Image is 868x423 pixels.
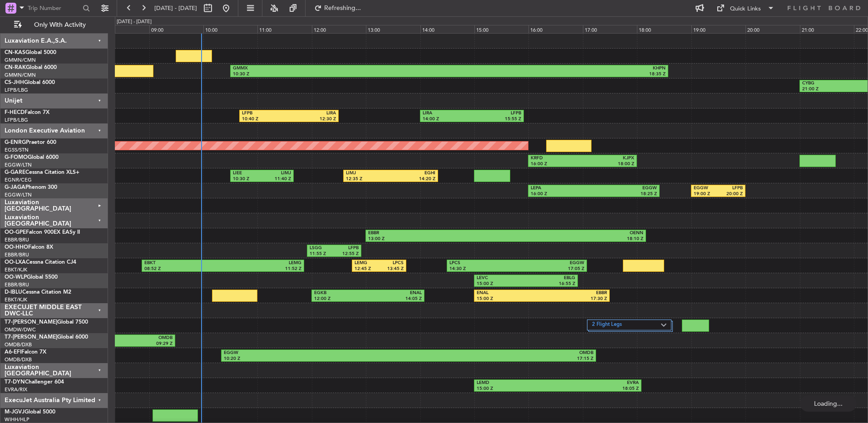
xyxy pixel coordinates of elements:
div: 20:00 [745,25,799,33]
div: 15:00 Z [477,296,542,302]
div: 15:00 Z [477,281,526,287]
a: G-FOMOGlobal 6000 [5,155,59,160]
div: KHPN [449,65,666,72]
a: T7-DYNChallenger 604 [5,379,64,385]
div: 15:55 Z [472,116,521,123]
div: 11:55 Z [310,251,334,257]
span: CS-JHH [5,80,24,85]
div: 12:30 Z [289,116,336,123]
div: 14:00 [420,25,474,33]
label: 2 Flight Legs [592,321,661,329]
div: 09:00 [149,25,203,33]
div: 16:00 [528,25,582,33]
div: LFPB [334,245,359,251]
div: 20:00 Z [718,191,743,197]
div: 11:00 [257,25,311,33]
a: CS-JHHGlobal 6000 [5,80,55,85]
span: T7-DYN [5,379,25,385]
div: LIEE [233,170,262,177]
div: 18:00 Z [582,161,634,167]
a: D-IBLUCessna Citation M2 [5,290,71,295]
a: EVRA/RIX [5,386,27,393]
a: EBBR/BRU [5,281,29,288]
a: F-HECDFalcon 7X [5,110,49,115]
a: EBBR/BRU [5,251,29,258]
div: 10:00 [203,25,257,33]
div: 19:00 Z [694,191,718,197]
div: 10:30 Z [233,176,262,182]
span: T7-[PERSON_NAME] [5,320,57,325]
div: 18:35 Z [449,71,666,78]
a: OO-LXACessna Citation CJ4 [5,260,76,265]
div: EVRA [557,380,638,386]
div: 16:55 Z [526,281,576,287]
a: LFPB/LBG [5,87,28,93]
div: ENAL [477,290,542,296]
a: EGNR/CEG [5,177,32,183]
div: ENAL [368,290,422,296]
a: G-JAGAPhenom 300 [5,185,57,190]
span: OO-WLP [5,275,27,280]
a: WIHH/HLP [5,416,30,423]
span: Only With Activity [24,22,96,28]
a: A6-EFIFalcon 7X [5,349,46,355]
div: EBBR [542,290,607,296]
div: 14:30 Z [449,266,517,272]
a: OO-GPEFalcon 900EX EASy II [5,230,80,235]
div: EBBR [368,230,506,236]
div: EGGW [517,260,584,266]
span: A6-EFI [5,349,21,355]
input: Trip Number [28,1,80,15]
div: 12:45 Z [355,266,379,272]
button: Only With Activity [10,18,99,32]
a: EBKT/KJK [5,296,27,303]
a: EGGW/LTN [5,162,32,168]
div: 08:52 Z [144,266,223,272]
div: EGGW [224,350,409,356]
a: CN-KASGlobal 5000 [5,50,56,55]
div: 18:10 Z [506,236,643,242]
div: 14:05 Z [368,296,422,302]
div: 12:35 Z [346,176,391,182]
a: LFPB/LBG [5,117,28,123]
div: 15:00 [474,25,528,33]
button: Quick Links [712,1,779,15]
a: OMDW/DWC [5,326,36,333]
div: LFPB [242,110,289,117]
div: EGGW [594,185,657,192]
span: CN-KAS [5,50,25,55]
div: 17:30 Z [542,296,607,302]
div: EGGW [694,185,718,192]
div: 12:55 Z [334,251,359,257]
div: 18:25 Z [594,191,657,197]
div: LEMD [477,380,557,386]
div: LFPB [472,110,521,117]
div: LPCS [449,260,517,266]
div: LPCS [379,260,404,266]
span: G-FOMO [5,155,28,160]
div: EGKB [314,290,368,296]
span: F-HECD [5,110,25,115]
div: 19:00 [691,25,745,33]
div: 14:00 Z [423,116,472,123]
a: OO-HHOFalcon 8X [5,245,53,250]
button: Refreshing... [310,1,365,15]
a: T7-[PERSON_NAME]Global 7500 [5,320,88,325]
div: 08:00 [95,25,149,33]
div: 10:20 Z [224,356,409,362]
div: 13:00 [366,25,420,33]
span: OO-LXA [5,260,26,265]
a: EGGW/LTN [5,192,32,198]
div: LIMJ [262,170,291,177]
div: 16:00 Z [531,161,582,167]
div: KRFD [531,155,582,162]
div: 11:40 Z [262,176,291,182]
a: EBKT/KJK [5,266,27,273]
div: LIRA [289,110,336,117]
span: OO-HHO [5,245,28,250]
div: 09:29 Z [72,341,173,347]
span: G-GARE [5,170,25,175]
div: LSGG [310,245,334,251]
div: EGHI [390,170,435,177]
div: 13:00 Z [368,236,506,242]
